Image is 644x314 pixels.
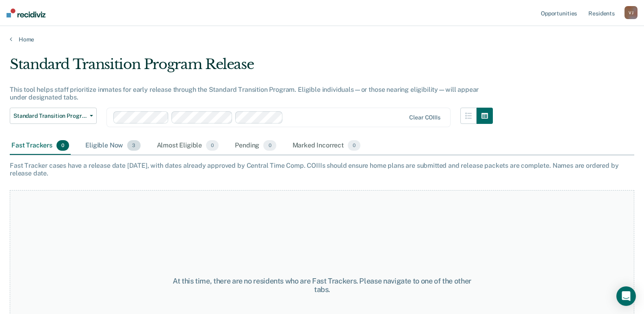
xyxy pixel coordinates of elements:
[10,86,493,101] div: This tool helps staff prioritize inmates for early release through the Standard Transition Progra...
[348,140,360,151] span: 0
[291,137,362,155] div: Marked Incorrect0
[10,137,71,155] div: Fast Trackers0
[206,140,219,151] span: 0
[409,114,440,121] div: Clear COIIIs
[84,137,142,155] div: Eligible Now3
[10,36,634,43] a: Home
[624,6,637,19] button: VJ
[127,140,140,151] span: 3
[166,277,478,294] div: At this time, there are no residents who are Fast Trackers. Please navigate to one of the other t...
[624,6,637,19] div: V J
[7,9,46,17] img: Recidiviz
[616,286,636,306] div: Open Intercom Messenger
[56,140,69,151] span: 0
[263,140,276,151] span: 0
[155,137,221,155] div: Almost Eligible0
[13,113,87,119] span: Standard Transition Program Release
[10,56,493,79] div: Standard Transition Program Release
[233,137,278,155] div: Pending0
[10,162,634,177] div: Fast Tracker cases have a release date [DATE], with dates already approved by Central Time Comp. ...
[10,108,97,124] button: Standard Transition Program Release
